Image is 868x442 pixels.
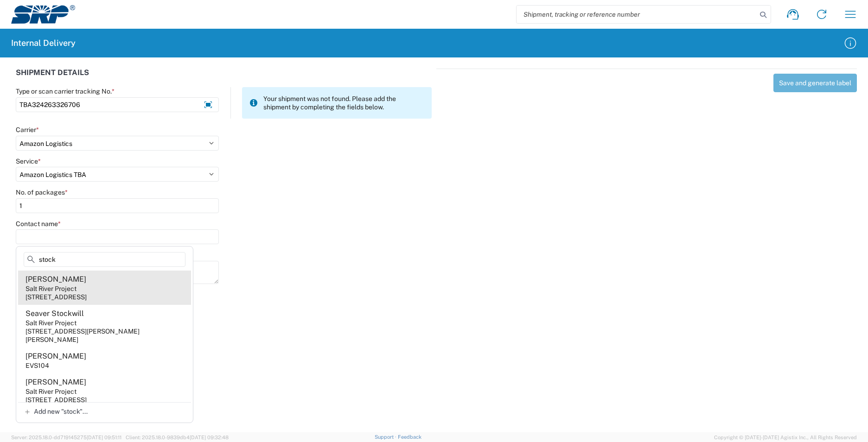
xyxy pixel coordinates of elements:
span: [DATE] 09:51:11 [87,435,121,440]
div: Salt River Project [26,284,77,293]
div: [PERSON_NAME] [26,274,86,284]
span: [DATE] 09:32:48 [190,435,229,440]
input: Shipment, tracking or reference number [517,6,757,23]
div: [STREET_ADDRESS] [26,293,87,301]
span: Client: 2025.18.0-9839db4 [126,435,229,440]
a: Feedback [398,434,421,440]
div: [STREET_ADDRESS] [26,396,87,404]
label: Carrier [16,126,39,134]
label: Contact name [16,220,61,228]
div: EVS104 [26,361,49,370]
label: Type or scan carrier tracking No. [16,87,115,95]
span: Add new "stock"... [34,407,88,416]
img: srp [11,5,75,24]
span: Server: 2025.18.0-dd719145275 [11,435,121,440]
label: No. of packages [16,188,68,196]
label: Service [16,157,41,165]
span: Copyright © [DATE]-[DATE] Agistix Inc., All Rights Reserved [714,433,857,442]
div: Salt River Project [26,319,77,327]
div: SHIPMENT DETAILS [16,69,432,87]
div: Salt River Project [26,387,77,396]
div: Seaver Stockwill [26,309,84,319]
div: [PERSON_NAME] [26,377,86,387]
a: Support [375,434,398,440]
h2: Internal Delivery [11,38,76,49]
div: [PERSON_NAME] [26,351,86,361]
div: [STREET_ADDRESS][PERSON_NAME][PERSON_NAME] [26,327,187,344]
span: Your shipment was not found. Please add the shipment by completing the fields below. [263,95,424,111]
